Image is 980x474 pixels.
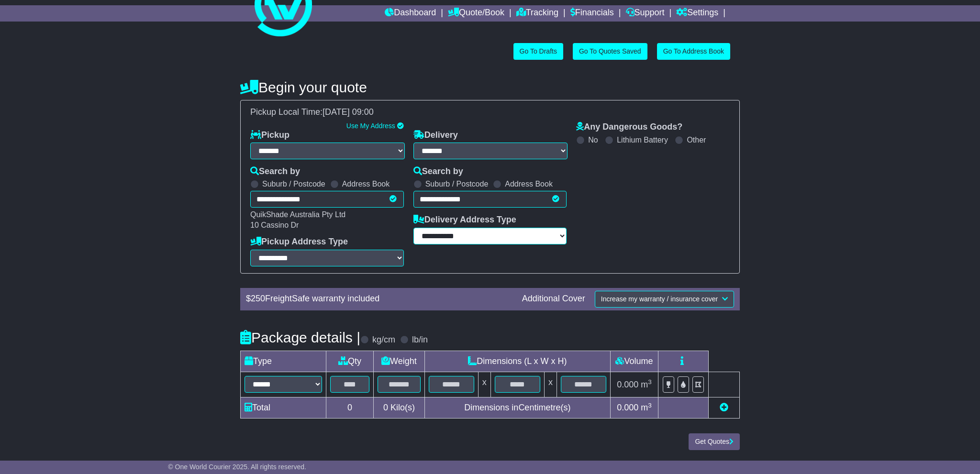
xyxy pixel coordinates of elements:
[448,5,504,22] a: Quote/Book
[617,380,638,389] span: 0.000
[250,221,299,229] span: 10 Cassino Dr
[576,122,682,132] label: Any Dangerous Goods?
[626,5,665,22] a: Support
[413,166,463,177] label: Search by
[641,380,652,389] span: m
[425,179,489,188] label: Suburb / Postcode
[513,43,563,60] a: Go To Drafts
[648,378,652,386] sup: 3
[240,330,360,345] h4: Package details |
[241,351,326,372] td: Type
[413,215,516,225] label: Delivery Address Type
[641,403,652,412] span: m
[413,130,458,141] label: Delivery
[250,237,348,247] label: Pickup Address Type
[241,397,326,419] td: Total
[241,294,517,304] div: $ FreightSafe warranty included
[346,122,395,130] a: Use My Address
[168,463,306,471] span: © One World Courier 2025. All rights reserved.
[505,179,553,188] label: Address Book
[617,403,638,412] span: 0.000
[372,335,395,345] label: kg/cm
[412,335,428,345] label: lb/in
[374,351,425,372] td: Weight
[323,107,374,117] span: [DATE] 09:00
[657,43,730,60] a: Go To Address Book
[342,179,390,188] label: Address Book
[617,135,668,144] label: Lithium Battery
[424,397,610,419] td: Dimensions in Centimetre(s)
[424,351,610,372] td: Dimensions (L x W x H)
[595,291,734,308] button: Increase my warranty / insurance cover
[687,135,706,144] label: Other
[245,107,735,118] div: Pickup Local Time:
[588,135,598,144] label: No
[601,295,718,303] span: Increase my warranty / insurance cover
[720,403,728,412] a: Add new item
[689,433,740,450] button: Get Quotes
[676,5,718,22] a: Settings
[570,5,614,22] a: Financials
[573,43,647,60] a: Go To Quotes Saved
[517,294,590,304] div: Additional Cover
[240,79,740,95] h4: Begin your quote
[648,402,652,409] sup: 3
[326,351,373,372] td: Qty
[374,397,425,419] td: Kilo(s)
[250,166,300,177] label: Search by
[383,403,388,412] span: 0
[326,397,373,419] td: 0
[250,210,345,219] span: QuikShade Australia Pty Ltd
[610,351,658,372] td: Volume
[262,179,325,188] label: Suburb / Postcode
[544,372,557,397] td: x
[478,372,490,397] td: x
[250,130,290,141] label: Pickup
[516,5,558,22] a: Tracking
[251,294,265,303] span: 250
[385,5,436,22] a: Dashboard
